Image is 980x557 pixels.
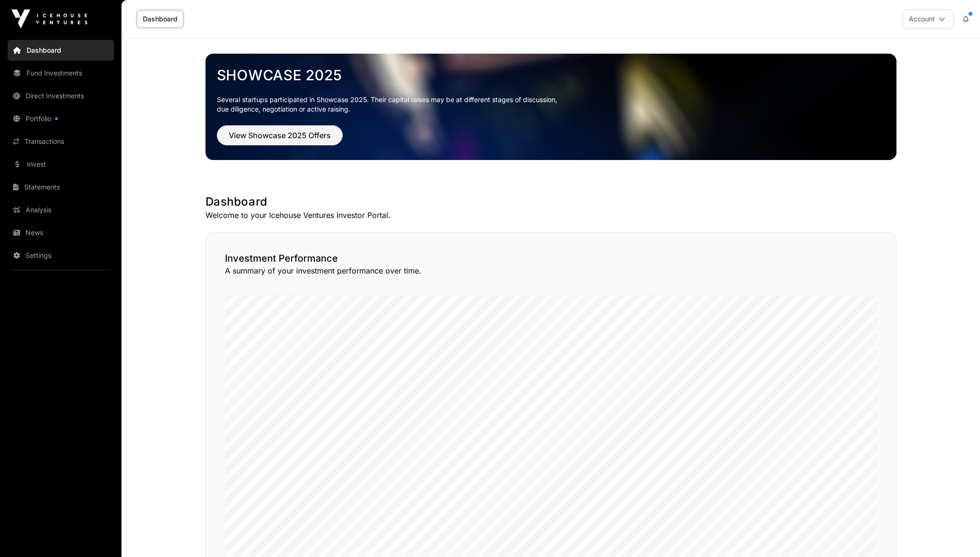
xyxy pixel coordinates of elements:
[8,199,114,220] a: Analysis
[8,108,114,129] a: Portfolio
[229,130,331,141] span: View Showcase 2025 Offers
[8,85,114,106] a: Direct Investments
[205,194,896,209] h1: Dashboard
[8,40,114,61] a: Dashboard
[217,66,885,84] a: Showcase 2025
[137,10,184,28] a: Dashboard
[8,222,114,243] a: News
[205,209,896,221] p: Welcome to your Icehouse Ventures Investor Portal.
[8,245,114,266] a: Settings
[217,125,343,145] button: View Showcase 2025 Offers
[205,54,896,160] img: Showcase 2025
[217,135,343,144] a: View Showcase 2025 Offers
[217,95,885,114] p: Several startups participated in Showcase 2025. Their capital raises may be at different stages o...
[8,63,114,84] a: Fund Investments
[8,177,114,198] a: Statements
[8,131,114,152] a: Transactions
[903,9,953,28] button: Account
[225,265,877,276] p: A summary of your investment performance over time.
[225,252,877,265] h2: Investment Performance
[11,9,87,28] img: Icehouse Ventures Logo
[8,154,114,175] a: Invest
